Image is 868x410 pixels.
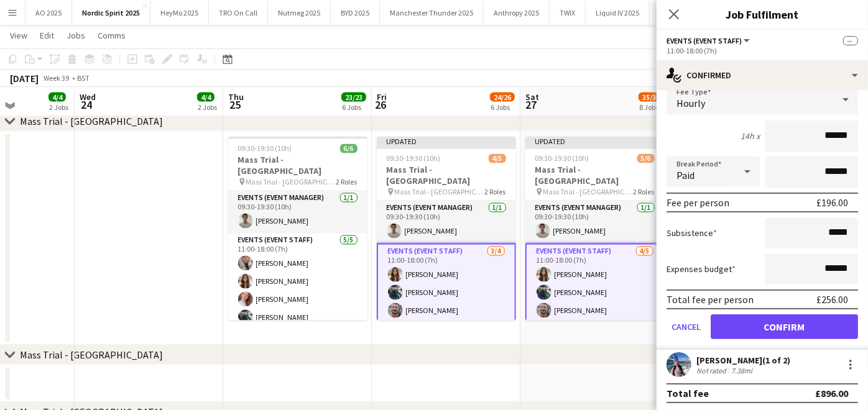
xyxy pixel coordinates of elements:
[67,30,85,41] span: Jobs
[711,314,858,339] button: Confirm
[62,27,90,43] a: Jobs
[491,103,514,112] div: 6 Jobs
[524,98,539,112] span: 27
[525,244,665,360] app-card-role: Events (Event Staff)4/511:00-18:00 (7h)[PERSON_NAME][PERSON_NAME][PERSON_NAME]
[20,116,163,128] div: Mass Trial - [GEOGRAPHIC_DATA]
[336,178,358,187] span: 2 Roles
[696,366,729,375] div: Not rated
[535,154,589,163] span: 09:30-19:30 (10h)
[525,91,539,102] span: Sat
[228,155,367,177] h3: Mass Trial - [GEOGRAPHIC_DATA]
[657,60,868,90] div: Confirmed
[489,154,506,163] span: 4/5
[228,91,244,102] span: Thu
[331,1,380,25] button: BYD 2025
[634,188,655,197] span: 2 Roles
[667,36,742,45] span: Events (Event Staff)
[525,137,665,321] app-job-card: Updated09:30-19:30 (10h)5/6Mass Trial - [GEOGRAPHIC_DATA] Mass Trial - [GEOGRAPHIC_DATA]2 RolesEv...
[377,244,516,342] app-card-role: Events (Event Staff)3/411:00-18:00 (7h)[PERSON_NAME][PERSON_NAME][PERSON_NAME]
[667,263,736,275] label: Expenses budget
[72,1,150,25] button: Nordic Spirit 2025
[667,46,858,55] div: 11:00-18:00 (7h)
[729,366,755,375] div: 7.38mi
[341,93,366,102] span: 23/23
[639,103,663,112] div: 8 Jobs
[696,355,790,366] div: [PERSON_NAME] (1 of 2)
[586,1,650,25] button: Liquid IV 2025
[48,93,66,102] span: 4/4
[377,137,516,321] app-job-card: Updated09:30-19:30 (10h)4/5Mass Trial - [GEOGRAPHIC_DATA] Mass Trial - [GEOGRAPHIC_DATA]2 RolesEv...
[98,30,126,41] span: Comms
[377,91,387,102] span: Fri
[340,144,358,153] span: 6/6
[35,27,59,43] a: Edit
[25,1,72,25] button: AO 2025
[816,293,848,306] div: £256.00
[5,27,32,43] a: View
[815,387,848,399] div: £896.00
[395,188,485,197] span: Mass Trial - [GEOGRAPHIC_DATA]
[667,227,717,239] label: Subsistence
[543,188,634,197] span: Mass Trial - [GEOGRAPHIC_DATA]
[667,387,709,399] div: Total fee
[550,1,586,25] button: TWIX
[209,1,268,25] button: TRO On Call
[484,1,550,25] button: Anthropy 2025
[268,1,331,25] button: Nutmeg 2025
[228,191,367,234] app-card-role: Events (Event Manager)1/109:30-19:30 (10h)[PERSON_NAME]
[40,30,54,41] span: Edit
[228,234,367,348] app-card-role: Events (Event Staff)5/511:00-18:00 (7h)[PERSON_NAME][PERSON_NAME][PERSON_NAME][PERSON_NAME]
[49,103,68,112] div: 2 Jobs
[525,137,665,147] div: Updated
[375,98,387,112] span: 26
[226,98,244,112] span: 25
[380,1,484,25] button: Manchester Thunder 2025
[377,137,516,147] div: Updated
[657,6,868,22] h3: Job Fulfilment
[80,91,96,102] span: Wed
[246,178,336,187] span: Mass Trial - [GEOGRAPHIC_DATA]
[150,1,209,25] button: HeyMo 2025
[741,130,760,142] div: 14h x
[93,27,131,43] a: Comms
[198,103,217,112] div: 2 Jobs
[377,201,516,244] app-card-role: Events (Event Manager)1/109:30-19:30 (10h)[PERSON_NAME]
[525,165,665,187] h3: Mass Trial - [GEOGRAPHIC_DATA]
[77,73,90,83] div: BST
[10,30,27,41] span: View
[637,154,655,163] span: 5/6
[342,103,366,112] div: 6 Jobs
[20,349,163,362] div: Mass Trial - [GEOGRAPHIC_DATA]
[41,73,72,83] span: Week 39
[387,154,441,163] span: 09:30-19:30 (10h)
[197,93,215,102] span: 4/4
[377,165,516,187] h3: Mass Trial - [GEOGRAPHIC_DATA]
[238,144,292,153] span: 09:30-19:30 (10h)
[667,314,706,339] button: Cancel
[667,196,729,209] div: Fee per person
[676,97,705,109] span: Hourly
[816,196,848,209] div: £196.00
[676,169,695,181] span: Paid
[525,201,665,244] app-card-role: Events (Event Manager)1/109:30-19:30 (10h)[PERSON_NAME]
[228,137,367,321] app-job-card: 09:30-19:30 (10h)6/6Mass Trial - [GEOGRAPHIC_DATA] Mass Trial - [GEOGRAPHIC_DATA]2 RolesEvents (E...
[650,1,711,25] button: Genesis 2025
[843,36,858,45] span: --
[485,188,506,197] span: 2 Roles
[639,93,663,102] span: 35/38
[78,98,96,112] span: 24
[490,93,515,102] span: 24/26
[10,72,39,84] div: [DATE]
[667,293,754,306] div: Total fee per person
[667,36,752,45] button: Events (Event Staff)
